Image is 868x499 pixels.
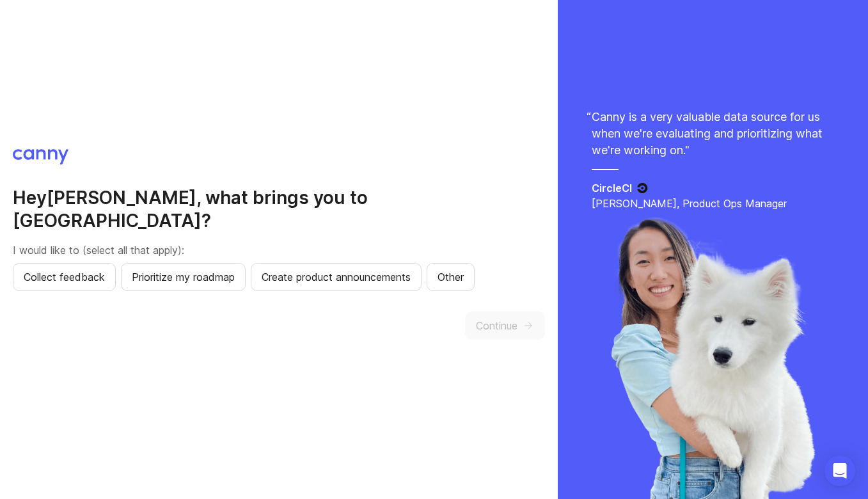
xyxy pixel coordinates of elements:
p: [PERSON_NAME], Product Ops Manager [592,196,835,211]
h5: CircleCI [592,180,632,196]
img: CircleCI logo [637,183,648,193]
p: I would like to (select all that apply): [13,242,545,258]
img: Canny logo [13,149,68,164]
button: Continue [465,312,545,340]
span: Prioritize my roadmap [132,269,235,285]
span: Continue [476,318,517,333]
p: Canny is a very valuable data source for us when we're evaluating and prioritizing what we're wor... [592,109,835,159]
span: Other [438,269,464,285]
button: Other [427,263,475,291]
span: Collect feedback [24,269,105,285]
button: Create product announcements [251,263,422,291]
h2: Hey [PERSON_NAME] , what brings you to [GEOGRAPHIC_DATA]? [13,186,545,232]
span: Create product announcements [262,269,411,285]
img: liya-429d2be8cea6414bfc71c507a98abbfa.webp [609,218,817,499]
button: Prioritize my roadmap [121,263,246,291]
button: Collect feedback [13,263,116,291]
div: Open Intercom Messenger [825,455,855,486]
